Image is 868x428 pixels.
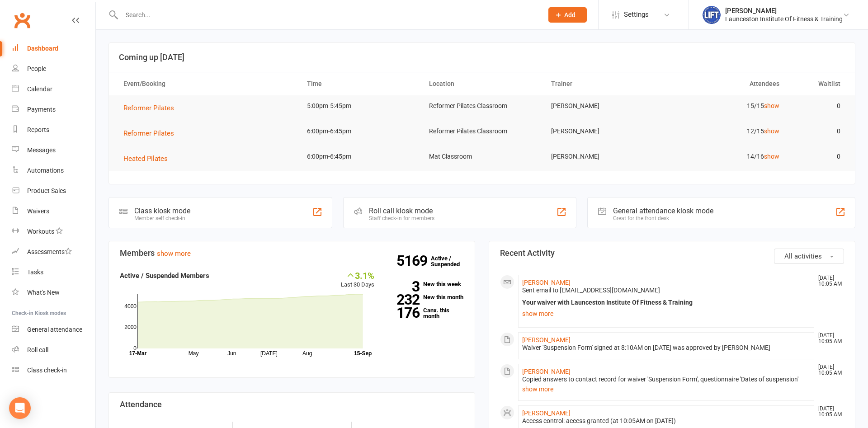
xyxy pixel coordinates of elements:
a: show more [522,383,810,393]
div: Copied answers to contact record for waiver 'Suspension Form', questionnaire 'Dates of suspension' [522,376,810,383]
span: Sent email to [EMAIL_ADDRESS][DOMAIN_NAME] [522,287,660,294]
th: Location [421,72,543,95]
span: All activities [784,252,822,260]
td: 15/15 [665,95,787,117]
th: Time [299,72,421,95]
td: 0 [788,95,849,117]
td: 14/16 [665,146,787,167]
a: [PERSON_NAME] [522,279,571,286]
a: Assessments [12,242,95,262]
span: Reformer Pilates [123,129,174,137]
a: What's New [12,282,95,303]
strong: 232 [388,293,420,306]
th: Event/Booking [115,72,299,95]
strong: 176 [388,306,420,320]
input: Search... [119,9,537,21]
th: Attendees [665,72,787,95]
span: Add [564,11,576,19]
a: Messages [12,140,95,160]
a: Automations [12,160,95,181]
td: [PERSON_NAME] [543,146,665,167]
a: [PERSON_NAME] [522,336,571,343]
td: 5:00pm-5:45pm [299,95,421,117]
div: Class check-in [27,367,67,374]
td: 6:00pm-6:45pm [299,121,421,142]
a: Dashboard [12,38,95,59]
div: Launceston Institute Of Fitness & Training [725,15,843,23]
div: Automations [27,167,64,174]
div: Roll call kiosk mode [369,207,434,215]
a: [PERSON_NAME] [522,409,571,417]
a: Class kiosk mode [12,360,95,381]
td: Reformer Pilates Classroom [421,95,543,117]
td: [PERSON_NAME] [543,95,665,117]
a: People [12,59,95,79]
div: Your waiver with Launceston Institute Of Fitness & Training [522,299,810,306]
div: Member self check-in [134,215,190,221]
a: show [764,102,779,109]
div: People [27,65,46,72]
strong: 5169 [396,254,431,268]
div: Calendar [27,85,52,93]
button: All activities [774,249,844,264]
a: Roll call [12,340,95,360]
button: Reformer Pilates [123,128,180,139]
td: Mat Classroom [421,146,543,167]
h3: Coming up [DATE] [119,53,845,62]
div: General attendance kiosk mode [613,207,713,215]
span: Settings [624,5,649,25]
a: General attendance kiosk mode [12,320,95,340]
button: Reformer Pilates [123,103,180,113]
div: Waiver 'Suspension Form' signed at 8:10AM on [DATE] was approved by [PERSON_NAME] [522,344,810,352]
td: [PERSON_NAME] [543,121,665,142]
td: Reformer Pilates Classroom [421,121,543,142]
a: show [764,153,779,160]
a: Workouts [12,221,95,242]
a: Clubworx [11,9,33,32]
strong: 3 [388,280,420,293]
a: Product Sales [12,181,95,201]
div: Last 30 Days [341,270,374,290]
a: show more [522,307,810,320]
div: 3.1% [341,270,374,280]
time: [DATE] 10:05 AM [814,364,844,376]
div: Reports [27,126,49,133]
a: Payments [12,99,95,120]
div: Dashboard [27,45,58,52]
div: [PERSON_NAME] [725,7,843,15]
strong: Active / Suspended Members [120,272,209,280]
time: [DATE] 10:05 AM [814,275,844,287]
a: [PERSON_NAME] [522,368,571,375]
span: Heated Pilates [123,155,168,163]
div: Access control: access granted (at 10:05AM on [DATE]) [522,417,810,425]
div: Roll call [27,346,48,353]
div: Staff check-in for members [369,215,434,221]
td: 12/15 [665,121,787,142]
h3: Attendance [120,400,464,409]
span: Reformer Pilates [123,104,174,112]
a: Reports [12,120,95,140]
div: Product Sales [27,187,66,194]
th: Trainer [543,72,665,95]
div: General attendance [27,326,82,333]
div: Messages [27,146,56,154]
button: Heated Pilates [123,153,174,164]
a: 3New this week [388,281,464,287]
h3: Members [120,249,464,258]
div: Payments [27,106,56,113]
div: Open Intercom Messenger [9,397,31,419]
td: 0 [788,121,849,142]
div: What's New [27,289,60,296]
a: Tasks [12,262,95,282]
a: 232New this month [388,294,464,300]
time: [DATE] 10:05 AM [814,333,844,344]
a: Waivers [12,201,95,221]
time: [DATE] 10:05 AM [814,406,844,418]
div: Waivers [27,207,49,215]
div: Class kiosk mode [134,207,190,215]
td: 0 [788,146,849,167]
div: Workouts [27,228,54,235]
a: 5169Active / Suspended [431,249,471,274]
div: Tasks [27,268,43,276]
h3: Recent Activity [500,249,844,258]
